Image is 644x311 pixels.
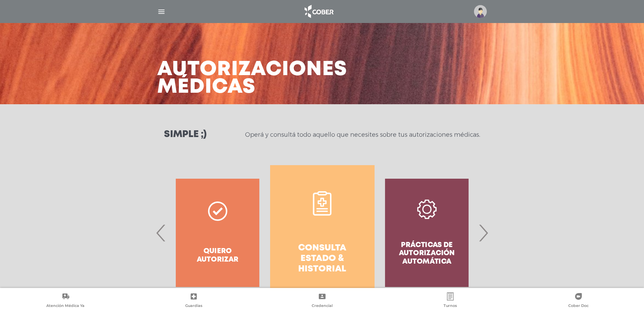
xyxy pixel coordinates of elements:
a: Atención Médica Ya [1,292,129,310]
p: Operá y consultá todo aquello que necesites sobre tus autorizaciones médicas. [245,131,480,139]
img: profile-placeholder.svg [474,5,487,18]
span: Guardias [185,303,202,309]
img: Cober_menu-lines-white.svg [157,7,166,16]
a: Cober Doc [515,292,643,310]
span: Atención Médica Ya [46,303,85,309]
img: logo_cober_home-white.png [301,3,336,20]
a: Guardias [129,292,258,310]
span: Cober Doc [568,303,589,309]
h4: Consulta estado & historial [282,243,362,275]
h3: Simple ;) [164,130,207,139]
span: Previous [154,215,168,251]
h3: Autorizaciones médicas [157,61,347,96]
a: Turnos [386,292,514,310]
span: Credencial [312,303,333,309]
span: Next [477,215,490,251]
a: Credencial [258,292,386,310]
a: Consulta estado & historial [270,165,375,301]
span: Turnos [444,303,457,309]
